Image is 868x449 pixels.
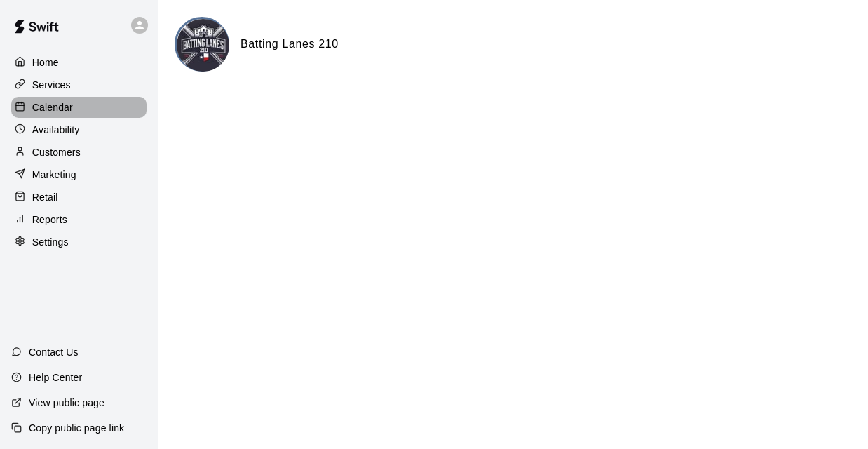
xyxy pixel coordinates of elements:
img: Batting Lanes 210 logo [177,19,229,72]
p: Retail [32,190,58,204]
p: Copy public page link [29,421,124,435]
p: Customers [32,145,81,159]
a: Customers [11,142,147,163]
p: Availability [32,123,80,137]
a: Services [11,74,147,95]
p: Reports [32,213,67,227]
a: Reports [11,209,147,230]
p: Contact Us [29,345,79,359]
a: Availability [11,119,147,140]
p: Home [32,55,59,69]
a: Home [11,52,147,73]
p: Calendar [32,100,73,114]
p: View public page [29,396,104,410]
a: Marketing [11,164,147,185]
p: Marketing [32,168,76,182]
p: Help Center [29,370,82,384]
p: Settings [32,235,69,249]
a: Retail [11,187,147,208]
h6: Batting Lanes 210 [240,35,339,53]
a: Settings [11,232,147,253]
p: Services [32,78,71,92]
a: Calendar [11,97,147,118]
